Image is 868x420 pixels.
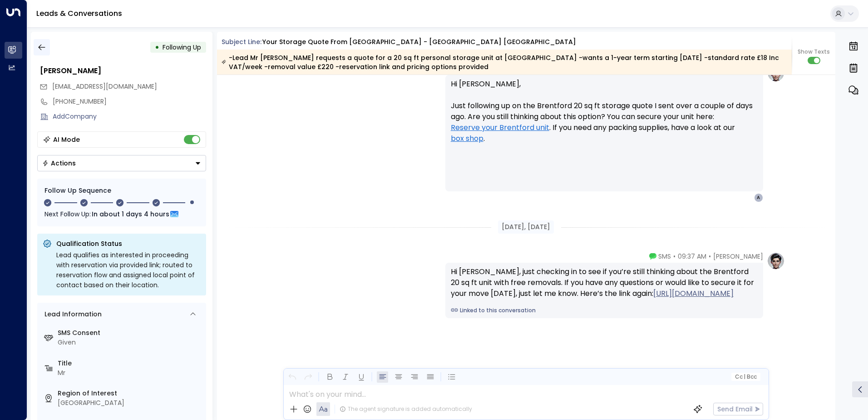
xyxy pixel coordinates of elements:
[56,239,201,248] p: Qualification Status
[451,306,758,315] a: Linked to this conversation
[36,8,122,19] a: Leads & Conversations
[678,252,706,261] span: 09:37 AM
[451,266,758,299] div: Hi [PERSON_NAME], just checking in to see if you’re still thinking about the Brentford 20 sq ft u...
[340,405,472,413] div: The agent signature is added automatically
[58,359,202,368] label: Title
[798,48,830,56] span: Show Texts
[58,338,202,347] div: Given
[163,43,201,52] span: Following Up
[262,37,576,47] div: Your storage quote from [GEOGRAPHIC_DATA] - [GEOGRAPHIC_DATA] [GEOGRAPHIC_DATA]
[709,252,711,261] span: •
[767,252,785,270] img: profile-logo.png
[58,389,202,398] label: Region of Interest
[53,112,206,121] div: AddCompany
[58,398,202,408] div: [GEOGRAPHIC_DATA]
[53,97,206,106] div: [PHONE_NUMBER]
[653,288,734,299] a: [URL][DOMAIN_NAME]
[155,39,159,55] div: •
[451,133,483,144] a: box shop
[673,252,676,261] span: •
[52,82,157,91] span: [EMAIL_ADDRESS][DOMAIN_NAME]
[40,65,206,76] div: [PERSON_NAME]
[286,371,298,383] button: Undo
[41,310,102,319] div: Lead Information
[498,220,554,234] div: [DATE], [DATE]
[42,159,76,167] div: Actions
[37,155,206,171] div: Button group with a nested menu
[53,135,80,144] div: AI Mode
[37,155,206,171] button: Actions
[451,79,758,155] p: Hi [PERSON_NAME], Just following up on the Brentford 20 sq ft storage quote I sent over a couple ...
[744,374,745,380] span: |
[222,53,787,71] div: -Lead Mr [PERSON_NAME] requests a quote for a 20 sq ft personal storage unit at [GEOGRAPHIC_DATA]...
[451,122,549,133] a: Reserve your Brentford unit
[52,82,157,91] span: agalloway2000@yahoo.com
[713,252,763,261] span: [PERSON_NAME]
[754,193,763,202] div: A
[302,371,314,383] button: Redo
[58,328,202,338] label: SMS Consent
[658,252,671,261] span: SMS
[58,368,202,378] div: Mr
[44,186,199,195] div: Follow Up Sequence
[735,374,756,380] span: Cc Bcc
[44,209,199,219] div: Next Follow Up:
[222,37,261,46] span: Subject Line:
[56,250,201,290] div: Lead qualifies as interested in proceeding with reservation via provided link; routed to reservat...
[731,373,760,381] button: Cc|Bcc
[92,209,169,219] span: In about 1 days 4 hours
